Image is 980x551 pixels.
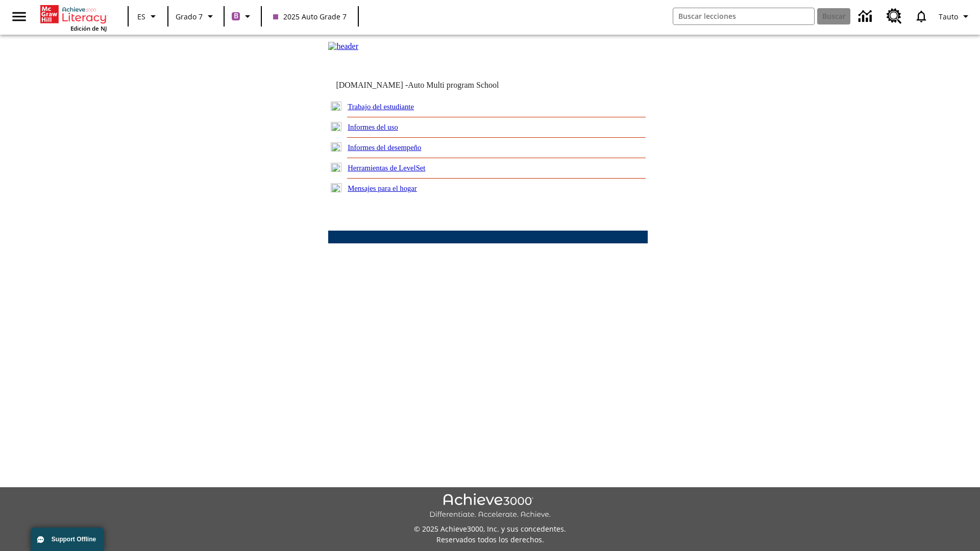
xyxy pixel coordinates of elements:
[348,164,425,172] a: Herramientas de LevelSet
[331,183,341,192] img: plus.gif
[331,163,341,172] img: plus.gif
[331,122,341,131] img: plus.gif
[273,11,347,22] span: 2025 Auto Grade 7
[348,103,414,111] a: Trabajo del estudiante
[429,493,551,519] img: Achieve3000 Differentiate Accelerate Achieve
[31,528,104,551] button: Support Offline
[234,10,238,22] span: B
[348,143,421,152] a: Informes del desempeño
[348,123,398,131] a: Informes del uso
[228,7,258,26] button: Boost El color de la clase es morado/púrpura. Cambiar el color de la clase.
[132,7,164,26] button: Lenguaje: ES, Selecciona un idioma
[70,24,107,32] span: Edición de NJ
[880,3,908,30] a: Centro de recursos, Se abrirá en una pestaña nueva.
[40,3,107,32] div: Portada
[908,3,935,30] a: Notificaciones
[331,142,341,152] img: plus.gif
[137,11,145,22] span: ES
[935,7,976,26] button: Perfil/Configuración
[331,102,341,111] img: plus.gif
[176,11,203,22] span: Grado 7
[328,42,358,51] img: header
[4,2,34,32] button: Abrir el menú lateral
[939,11,958,22] span: Tauto
[673,8,814,24] input: Buscar campo
[52,536,96,543] span: Support Offline
[171,7,220,26] button: Grado: Grado 7, Elige un grado
[852,3,880,31] a: Centro de información
[408,81,499,89] nobr: Auto Multi program School
[348,184,417,192] a: Mensajes para el hogar
[336,81,524,90] td: [DOMAIN_NAME] -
